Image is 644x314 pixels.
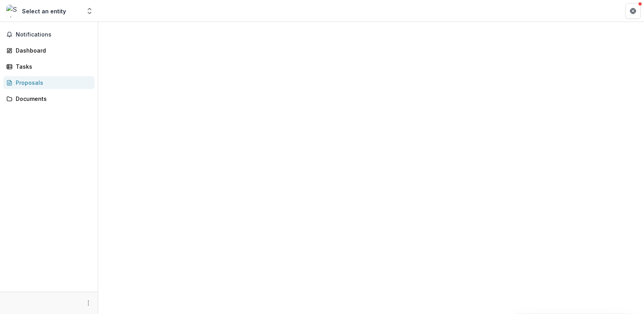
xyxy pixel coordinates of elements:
a: Proposals [3,76,95,89]
button: Get Help [625,3,641,19]
span: Notifications [16,31,91,38]
div: Select an entity [22,7,66,15]
button: More [84,298,93,308]
button: Open entity switcher [84,3,95,19]
img: Select an entity [6,5,19,17]
div: Tasks [16,62,88,71]
a: Tasks [3,60,95,73]
div: Proposals [16,78,88,87]
a: Dashboard [3,44,95,57]
a: Documents [3,92,95,105]
div: Documents [16,95,88,103]
button: Notifications [3,28,95,41]
div: Dashboard [16,46,88,55]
